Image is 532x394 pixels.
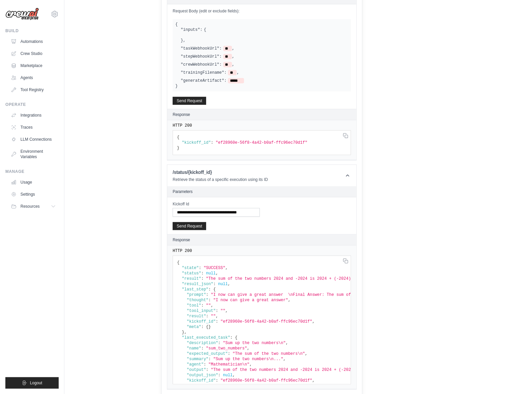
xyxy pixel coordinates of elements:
[223,373,233,378] span: null
[8,134,59,145] a: LLM Connections
[209,298,211,303] span: :
[206,292,209,297] span: :
[203,266,225,270] span: "SUCCESS"
[173,222,206,230] button: Send Request
[187,384,201,388] span: "meta"
[187,378,216,383] span: "kickoff_id"
[181,38,183,43] span: }
[216,314,218,319] span: ,
[218,341,221,345] span: :
[183,38,185,43] span: ,
[206,368,209,372] span: :
[247,346,249,351] span: ,
[8,177,59,188] a: Usage
[209,325,211,329] span: }
[233,373,235,378] span: ,
[177,135,179,140] span: {
[209,384,211,388] span: }
[216,378,218,383] span: :
[173,123,351,128] pre: HTTP 200
[283,357,286,362] span: ,
[218,282,228,286] span: null
[5,169,59,174] div: Manage
[8,84,59,95] a: Tool Registry
[201,384,203,388] span: :
[225,266,228,270] span: ,
[187,325,201,329] span: "meta"
[221,309,225,313] span: ""
[173,177,268,182] p: Retrieve the status of a specific execution using its ID
[181,46,222,51] label: "taskWebhookUrl":
[182,140,211,145] span: "kickoff_id"
[187,303,201,308] span: "tool"
[201,325,203,329] span: :
[206,346,247,351] span: "sum_two_numbers"
[203,362,206,367] span: :
[286,341,288,345] span: ,
[312,319,314,324] span: ,
[235,335,237,340] span: {
[8,110,59,121] a: Integrations
[187,368,206,372] span: "output"
[213,298,288,303] span: "I now can give a great answer"
[8,60,59,71] a: Marketplace
[177,146,179,150] span: }
[213,282,216,286] span: :
[187,298,209,303] span: "thought"
[233,351,305,356] span: "The sum of the two numbers\n"
[187,292,206,297] span: "prompt"
[181,78,227,83] label: "generateArtifact":
[187,309,216,313] span: "tool_input"
[8,122,59,133] a: Traces
[206,314,209,319] span: :
[187,341,218,345] span: "description"
[187,362,203,367] span: "agent"
[182,330,184,335] span: }
[209,287,211,292] span: :
[199,266,201,270] span: :
[228,351,230,356] span: :
[181,54,222,59] label: "stepWebhookUrl":
[288,298,290,303] span: ,
[182,271,201,276] span: "status"
[223,341,286,345] span: "Sum up the two numbers\n"
[173,201,260,207] label: Kickoff Id
[216,319,218,324] span: :
[5,28,59,34] div: Build
[8,36,59,47] a: Automations
[5,377,59,389] button: Logout
[206,303,211,308] span: ""
[8,189,59,200] a: Settings
[237,70,239,75] span: ,
[213,357,283,362] span: "Sum up the two numbers\n..."
[173,8,351,14] label: Request Body (edit or exclude fields):
[173,248,351,254] pre: HTTP 200
[173,97,206,105] button: Send Request
[211,140,213,145] span: :
[182,266,199,270] span: "state"
[187,319,216,324] span: "kickoff_id"
[175,22,178,27] span: {
[312,378,314,383] span: ,
[232,62,234,67] span: ,
[213,287,216,292] span: {
[177,260,179,265] span: {
[232,46,234,51] span: ,
[181,27,202,32] label: "inputs":
[175,84,178,88] span: }
[187,351,228,356] span: "expected_output"
[187,314,206,319] span: "result"
[249,362,252,367] span: ,
[187,373,218,378] span: "output_json"
[8,72,59,83] a: Agents
[218,373,221,378] span: :
[209,362,249,367] span: "Mathematician\n"
[225,309,228,313] span: ,
[187,346,201,351] span: "name"
[228,282,230,286] span: ,
[30,380,42,386] span: Logout
[182,335,230,340] span: "last_executed_task"
[206,271,216,276] span: null
[211,314,216,319] span: ""
[211,303,213,308] span: ,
